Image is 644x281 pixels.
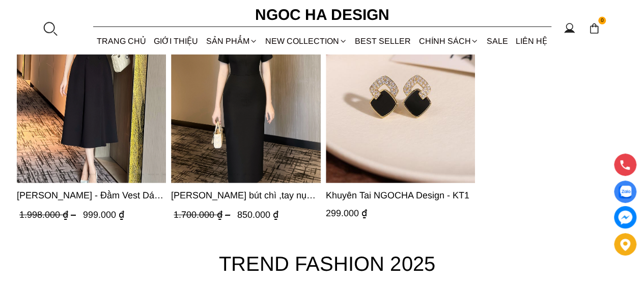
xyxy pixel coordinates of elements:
img: Display image [619,186,631,198]
span: 299.000 ₫ [326,208,367,218]
a: Link to Irene Dress - Đầm Vest Dáng Xòe Kèm Đai D713 [17,188,166,202]
a: Link to Khuyên Tai NGOCHA Design - KT1 [326,188,475,202]
a: TRANG CHỦ [93,28,150,55]
a: Ngoc Ha Design [246,3,399,27]
span: 999.000 ₫ [83,210,124,220]
span: 0 [598,17,606,25]
font: TREND FASHION 2025 [219,252,435,275]
a: SALE [483,28,512,55]
a: BEST SELLER [351,28,415,55]
a: messenger [614,206,636,228]
a: GIỚI THIỆU [150,28,202,55]
span: 1.700.000 ₫ [174,210,233,220]
div: SẢN PHẨM [202,28,261,55]
span: 1.998.000 ₫ [19,210,78,220]
span: [PERSON_NAME] - Đầm Vest Dáng Xòe Kèm Đai D713 [17,188,166,202]
a: Display image [614,181,636,203]
span: Khuyên Tai NGOCHA Design - KT1 [326,188,475,202]
img: img-CART-ICON-ksit0nf1 [589,23,600,34]
a: NEW COLLECTION [261,28,351,55]
a: LIÊN HỆ [512,28,551,55]
div: Chính sách [415,28,483,55]
a: Link to Alice Dress_Đầm bút chì ,tay nụ hồng ,bồng đầu tay màu đen D727 [172,188,321,202]
span: 850.000 ₫ [238,210,279,220]
span: [PERSON_NAME] bút chì ,tay nụ hồng ,bồng đầu tay màu đen D727 [172,188,321,202]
